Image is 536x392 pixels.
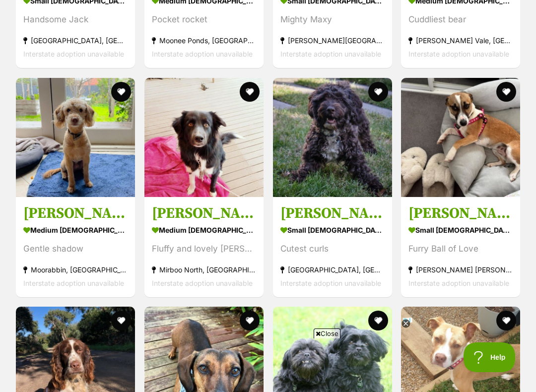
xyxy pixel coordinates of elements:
a: [PERSON_NAME] medium [DEMOGRAPHIC_DATA] Dog Gentle shadow Moorabbin, [GEOGRAPHIC_DATA] Interstate... [16,196,135,297]
h3: [PERSON_NAME] [280,204,385,223]
button: favourite [368,82,388,102]
img: Finn Quinell [144,78,264,197]
div: [PERSON_NAME][GEOGRAPHIC_DATA] [280,34,385,48]
span: Interstate adoption unavailable [408,279,509,287]
div: [GEOGRAPHIC_DATA], [GEOGRAPHIC_DATA] [280,263,385,276]
button: favourite [368,311,388,330]
button: favourite [496,82,516,102]
div: Moonee Ponds, [GEOGRAPHIC_DATA] [152,34,256,48]
img: Alexander Silvanus [16,78,135,197]
div: small [DEMOGRAPHIC_DATA] Dog [280,223,385,237]
h3: [PERSON_NAME] [152,204,256,223]
button: favourite [111,82,131,102]
a: [PERSON_NAME] small [DEMOGRAPHIC_DATA] Dog Cutest curls [GEOGRAPHIC_DATA], [GEOGRAPHIC_DATA] Inte... [273,196,392,297]
div: small [DEMOGRAPHIC_DATA] Dog [408,223,513,237]
a: [PERSON_NAME] small [DEMOGRAPHIC_DATA] Dog Furry Ball of Love [PERSON_NAME] [PERSON_NAME], [GEOGR... [401,196,520,297]
div: Mighty Maxy [280,13,385,27]
button: favourite [240,311,260,330]
iframe: Help Scout Beacon - Open [464,342,516,372]
div: medium [DEMOGRAPHIC_DATA] Dog [23,223,128,237]
img: Bertie Kumara [273,78,392,197]
span: Interstate adoption unavailable [23,50,124,59]
div: Handsome Jack [23,13,128,27]
div: Furry Ball of Love [408,242,513,256]
div: Mirboo North, [GEOGRAPHIC_DATA] [152,263,256,276]
img: Lillie Uffelman [401,78,520,197]
button: favourite [111,311,131,330]
div: [GEOGRAPHIC_DATA], [GEOGRAPHIC_DATA] [23,34,128,48]
h3: [PERSON_NAME] [408,204,513,223]
h3: [PERSON_NAME] [23,204,128,223]
span: Interstate adoption unavailable [152,50,253,59]
div: Gentle shadow [23,242,128,256]
button: favourite [240,82,260,102]
a: [PERSON_NAME] medium [DEMOGRAPHIC_DATA] Dog Fluffy and lovely [PERSON_NAME] Mirboo North, [GEOGRA... [144,196,264,297]
div: medium [DEMOGRAPHIC_DATA] Dog [152,223,256,237]
span: Interstate adoption unavailable [152,279,253,287]
span: Interstate adoption unavailable [280,279,381,287]
div: [PERSON_NAME] Vale, [GEOGRAPHIC_DATA] [408,34,513,48]
div: Cuddliest bear [408,13,513,27]
div: [PERSON_NAME] [PERSON_NAME], [GEOGRAPHIC_DATA] [408,263,513,276]
div: Fluffy and lovely [PERSON_NAME] [152,242,256,256]
iframe: Advertisement [87,342,449,387]
div: Moorabbin, [GEOGRAPHIC_DATA] [23,263,128,276]
div: Pocket rocket [152,13,256,27]
div: Cutest curls [280,242,385,256]
span: Interstate adoption unavailable [280,50,381,59]
span: Interstate adoption unavailable [23,279,124,287]
button: favourite [496,311,516,330]
span: Interstate adoption unavailable [408,50,509,59]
